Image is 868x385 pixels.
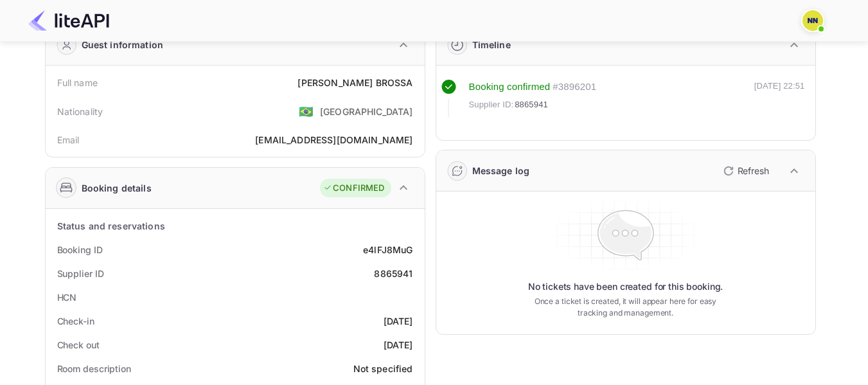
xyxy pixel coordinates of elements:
div: Booking confirmed [469,80,551,94]
div: [EMAIL_ADDRESS][DOMAIN_NAME] [255,133,412,147]
div: [DATE] [384,338,413,352]
div: Message log [472,164,530,177]
span: 8865941 [515,98,548,111]
div: Not specified [353,362,413,375]
div: Timeline [472,38,511,51]
div: CONFIRMED [323,182,384,195]
p: No tickets have been created for this booking. [528,280,723,293]
span: United States [299,100,314,123]
div: Check-in [57,314,94,328]
div: e4lFJ8MuG [363,243,412,256]
div: # 3896201 [553,80,596,94]
img: N/A N/A [802,10,823,31]
img: LiteAPI Logo [28,10,109,31]
div: Email [57,133,80,147]
p: Once a ticket is created, it will appear here for easy tracking and management. [524,296,727,319]
div: Booking ID [57,243,103,256]
button: Refresh [716,161,774,181]
div: Room description [57,362,131,375]
div: Booking details [82,181,152,195]
div: 8865941 [374,267,412,280]
div: Status and reservations [57,219,165,233]
div: Guest information [82,38,164,51]
div: [DATE] 22:51 [754,80,805,117]
div: Nationality [57,105,103,118]
p: Refresh [738,164,769,177]
div: [PERSON_NAME] BROSSA [297,76,412,89]
div: Full name [57,76,98,89]
div: Check out [57,338,100,352]
div: HCN [57,291,77,304]
span: Supplier ID: [469,98,514,111]
div: Supplier ID [57,267,104,280]
div: [GEOGRAPHIC_DATA] [320,105,413,118]
div: [DATE] [384,314,413,328]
